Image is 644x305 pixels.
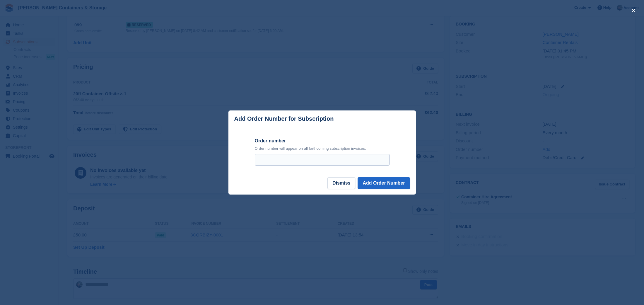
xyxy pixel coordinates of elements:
[255,137,390,144] label: Order number
[255,146,390,151] p: Order number will appear on all forthcoming subscription invoices.
[234,115,334,122] p: Add Order Number for Subscription
[358,177,410,189] button: Add Order Number
[327,177,355,189] button: Dismiss
[629,6,638,15] button: close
